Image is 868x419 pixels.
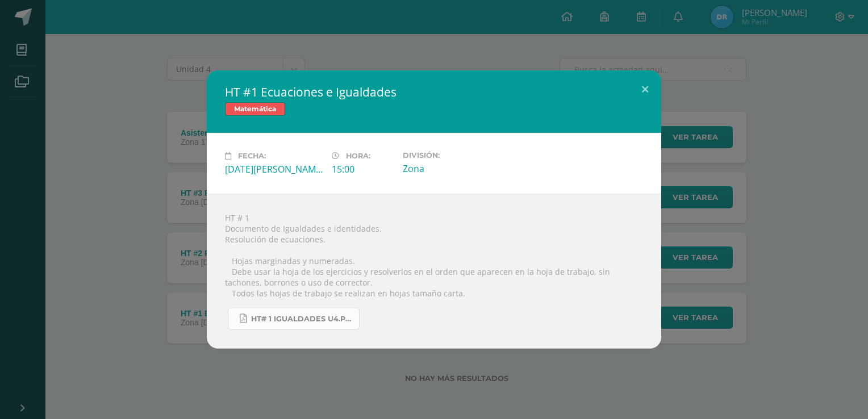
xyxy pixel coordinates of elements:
[629,70,661,109] button: Close (Esc)
[403,162,500,175] div: Zona
[332,163,394,175] div: 15:00
[228,308,360,330] a: HT# 1 igualdades U4.pdf
[207,194,661,349] div: HT # 1 Documento de Igualdades e identidades. Resolución de ecuaciones.  Hojas marginadas y nume...
[238,152,266,160] span: Fecha:
[225,102,285,116] span: Matemática
[251,315,353,324] span: HT# 1 igualdades U4.pdf
[225,163,323,175] div: [DATE][PERSON_NAME]
[346,152,370,160] span: Hora:
[403,151,500,160] label: División:
[225,84,643,100] h2: HT #1 Ecuaciones e Igualdades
